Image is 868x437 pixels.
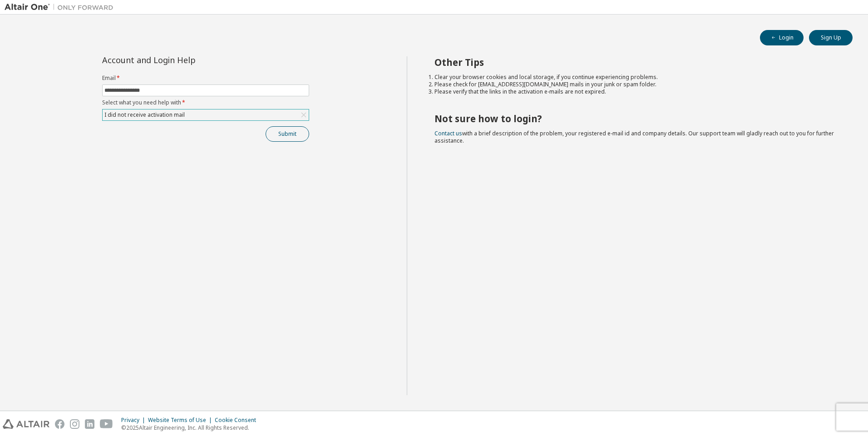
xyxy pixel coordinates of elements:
[103,110,186,120] div: I did not receive activation mail
[434,113,837,124] h2: Not sure how to login?
[266,126,309,142] button: Submit
[434,129,462,137] a: Contact us
[3,419,49,429] img: altair_logo.svg
[103,109,309,120] div: I did not receive activation mail
[148,417,215,424] div: Website Terms of Use
[121,417,148,424] div: Privacy
[434,129,834,144] span: with a brief description of the problem, your registered e-mail id and company details. Our suppo...
[100,419,113,429] img: youtube.svg
[215,417,261,424] div: Cookie Consent
[85,419,94,429] img: linkedin.svg
[121,424,261,432] p: © 2025 Altair Engineering, Inc. All Rights Reserved.
[102,74,309,82] label: Email
[434,81,837,88] li: Please check for [EMAIL_ADDRESS][DOMAIN_NAME] mails in your junk or spam folder.
[434,56,837,68] h2: Other Tips
[102,56,268,64] div: Account and Login Help
[55,419,64,429] img: facebook.svg
[5,3,118,12] img: Altair One
[434,74,837,81] li: Clear your browser cookies and local storage, if you continue experiencing problems.
[809,30,853,45] button: Sign Up
[434,88,837,95] li: Please verify that the links in the activation e-mails are not expired.
[760,30,804,45] button: Login
[102,99,309,106] label: Select what you need help with
[70,419,79,429] img: instagram.svg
